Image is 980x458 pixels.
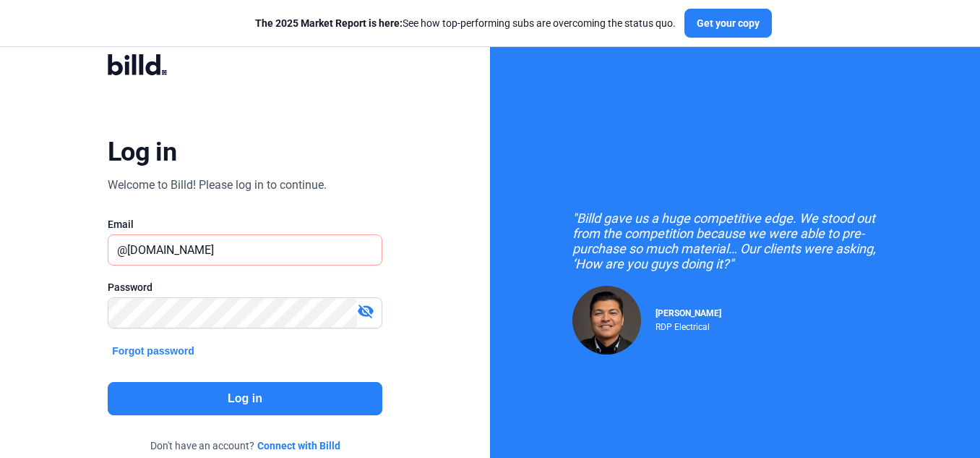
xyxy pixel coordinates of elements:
mat-icon: visibility_off [357,302,374,320]
div: RDP Electrical [656,318,721,332]
div: Log in [108,136,176,168]
span: The 2025 Market Report is here: [255,17,403,29]
div: Don't have an account? [108,438,382,453]
div: Password [108,280,382,294]
a: Connect with Billd [257,438,340,453]
img: Raul Pacheco [572,286,641,355]
div: Welcome to Billd! Please log in to continue. [108,177,327,194]
button: Get your copy [684,9,772,38]
button: Log in [108,382,382,415]
span: [PERSON_NAME] [656,308,721,318]
div: "Billd gave us a huge competitive edge. We stood out from the competition because we were able to... [572,211,898,271]
button: Forgot password [108,343,199,359]
div: See how top-performing subs are overcoming the status quo. [255,16,676,30]
div: Email [108,217,382,232]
